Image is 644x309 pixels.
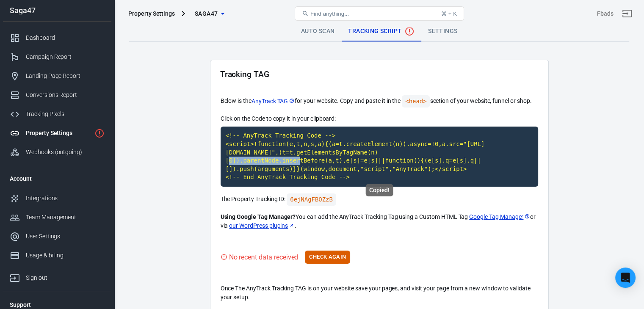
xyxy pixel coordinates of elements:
[3,124,111,143] a: Property Settings
[229,221,295,230] a: our WordPress plugins
[3,86,111,105] a: Conversions Report
[229,252,299,262] div: No recent data received
[287,193,336,206] code: Click to copy
[221,114,538,123] p: Click on the Code to copy it in your clipboard:
[220,70,269,79] h2: Tracking TAG
[310,11,349,17] span: Find anything...
[421,21,464,41] a: Settings
[295,6,464,21] button: Find anything...⌘ + K
[3,66,111,86] a: Landing Page Report
[3,28,111,47] a: Dashboard
[3,189,111,208] a: Integrations
[26,251,105,260] div: Usage & billing
[221,193,538,206] p: The Property Tracking ID:
[3,47,111,66] a: Campaign Report
[26,148,105,157] div: Webhooks (outgoing)
[26,52,105,61] div: Campaign Report
[26,33,105,42] div: Dashboard
[26,273,105,282] div: Sign out
[94,128,105,138] svg: Property is not installed yet
[348,26,415,36] span: Tracking Script
[128,9,175,18] div: Property Settings
[469,212,530,221] a: Google Tag Manager
[26,110,105,119] div: Tracking Pixels
[305,251,350,264] button: Check Again
[402,95,430,108] code: <head>
[26,194,105,203] div: Integrations
[3,105,111,124] a: Tracking Pixels
[3,7,111,14] div: Saga47
[404,26,415,36] svg: No data received
[3,227,111,246] a: User Settings
[221,127,538,187] code: Copied!
[221,284,538,302] p: Once The AnyTrack Tracking TAG is on your website save your pages, and visit your page from a new...
[441,11,457,17] div: ⌘ + K
[3,208,111,227] a: Team Management
[26,213,105,222] div: Team Management
[221,95,538,108] p: Below is the for your website. Copy and paste it in the section of your website, funnel or shop.
[221,212,538,230] p: You can add the AnyTrack Tracking Tag using a Custom HTML Tag or via .
[195,8,218,19] span: Saga47
[3,265,111,287] a: Sign out
[252,97,295,106] a: AnyTrack TAG
[26,91,105,99] div: Conversions Report
[617,3,637,24] a: Sign out
[366,184,393,196] div: Copied!
[615,268,636,288] div: Open Intercom Messenger
[188,6,231,22] button: Saga47
[597,9,614,18] div: Account id: tR2bt8Tt
[221,213,296,220] strong: Using Google Tag Manager?
[26,232,105,241] div: User Settings
[294,21,342,41] a: Auto Scan
[3,143,111,162] a: Webhooks (outgoing)
[221,252,299,262] div: Visit your website to trigger the Tracking Tag and validate your setup.
[3,168,111,189] li: Account
[26,72,105,80] div: Landing Page Report
[26,129,91,138] div: Property Settings
[3,246,111,265] a: Usage & billing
